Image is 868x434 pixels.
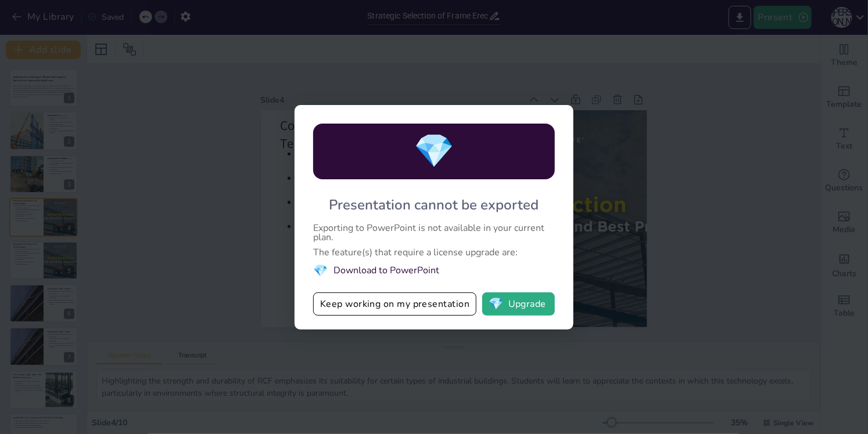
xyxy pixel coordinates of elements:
button: Keep working on my presentation [313,292,476,316]
div: Exporting to PowerPoint is not available in your current plan. [313,223,555,242]
div: The feature(s) that require a license upgrade are: [313,248,555,257]
span: diamond [414,129,454,173]
button: diamondUpgrade [482,292,555,316]
div: Presentation cannot be exported [329,196,539,214]
li: Download to PowerPoint [313,263,555,279]
span: diamond [313,263,328,279]
span: diamond [489,298,503,310]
